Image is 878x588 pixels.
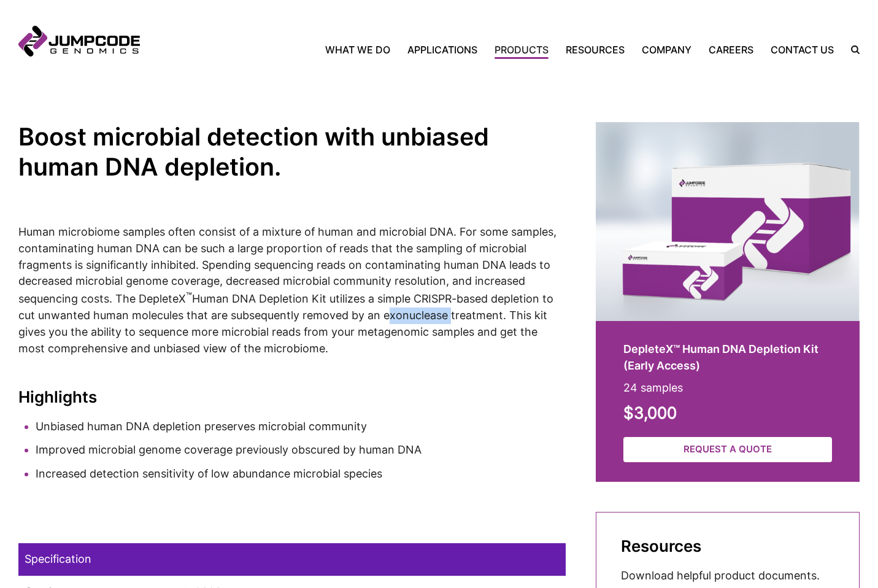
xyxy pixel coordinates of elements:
a: What We Do [325,42,399,57]
li: Unbiased human DNA depletion preserves microbial community [36,419,566,435]
td: Specification [18,543,566,576]
p: Download helpful product documents. [621,568,835,584]
strong: $3,000 [623,403,677,422]
a: Products [486,42,557,57]
a: Contact Us [762,42,842,57]
sup: ™ [186,291,192,301]
p: Human microbiome samples often consist of a mixture of human and microbial DNA. For some samples,... [18,224,566,357]
h2: Resources [621,537,835,555]
li: Increased detection sensitivity of low abundance microbial species [36,466,566,482]
h2: Boost microbial detection with unbiased human DNA depletion. [18,122,566,183]
p: 24 samples [623,380,832,397]
a: Resources [557,42,633,57]
a: Applications [399,42,486,57]
a: Company [633,42,700,57]
a: Request a Quote [623,437,832,462]
nav: Primary Navigation [140,42,842,57]
h3: Highlights [18,388,566,406]
a: Careers [700,42,762,57]
label: Search the site. [842,45,860,54]
h2: DepleteX™ Human DNA Depletion Kit (Early Access) [623,341,832,374]
li: Improved microbial genome coverage previously obscured by human DNA [36,442,566,458]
